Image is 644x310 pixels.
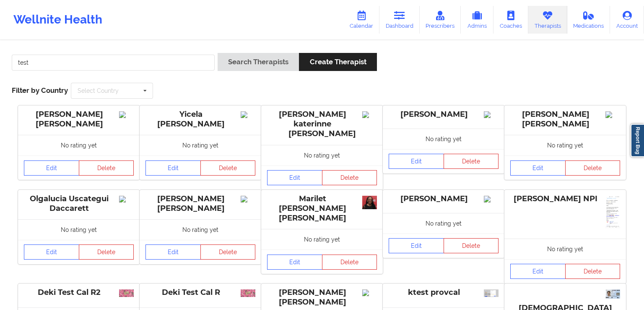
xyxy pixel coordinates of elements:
img: fa628db6-f854-41c4-9497-b0d2c85d12a9_cdcb9bb4-e343-4907-9675-f3af349168f2JGB_6459~2.JPG [362,196,377,210]
div: [PERSON_NAME] NPI [510,194,620,204]
div: No rating yet [140,219,261,240]
div: [PERSON_NAME] [PERSON_NAME] [24,110,134,129]
div: No rating yet [18,135,140,155]
img: Image%2Fplaceholer-image.png [484,111,499,118]
a: Prescribers [420,6,461,34]
a: Dashboard [379,6,420,34]
button: Delete [322,170,377,185]
a: Edit [510,264,566,279]
div: No rating yet [18,219,140,240]
button: Delete [200,160,256,176]
div: Deki Test Cal R2 [24,288,134,297]
button: Delete [565,160,621,176]
div: Yicela [PERSON_NAME] [145,110,255,129]
div: [PERSON_NAME] [389,194,499,204]
div: Olgalucia Uscategui Daccarett [24,194,134,213]
div: [PERSON_NAME] [PERSON_NAME] [267,288,377,307]
button: Delete [79,160,134,176]
div: [PERSON_NAME] [PERSON_NAME] [145,194,255,213]
button: Delete [200,244,256,260]
img: Image%2Fplaceholer-image.png [362,111,377,118]
img: Image%2Fplaceholer-image.png [241,111,255,118]
button: Delete [322,255,377,270]
img: 77d61707-3190-4c69-8de2-e47929a1044d_Screenshot_20240507_202210_com.huawei.email.jpg [605,196,620,228]
a: Edit [145,244,201,260]
a: Edit [145,160,201,176]
button: Delete [444,238,499,253]
a: Edit [389,154,444,169]
div: Select Country [78,88,119,94]
a: Admins [461,6,493,34]
button: Delete [565,264,621,279]
button: Search Therapists [218,53,299,71]
a: Coaches [493,6,528,34]
img: 42ff71d0-068b-49ac-9f28-8293efcce9b5_%C3%A5%C2%8D%C2%83%C3%A3%C2%81%C2%A8%C3%A5%C2%8D%C2%83%C3%A5... [119,289,134,297]
img: Image%2Fplaceholer-image.png [362,289,377,296]
img: b645ee58-32a9-429b-b1c5-a2d9a9956423_uk-id-card-for-over-18s-2025.png [605,289,620,299]
div: No rating yet [504,239,626,259]
img: 79cc2347-d577-4008-b853-bb6d1818c9be_%C3%A5%C2%8D%C2%83%C3%A3%C2%81%C2%A8%C3%A5%C2%8D%C2%83%C3%A5... [241,289,255,297]
div: [PERSON_NAME] [PERSON_NAME] [510,110,620,129]
input: Search Keywords [12,55,215,71]
a: Edit [389,238,444,253]
button: Delete [444,154,499,169]
div: No rating yet [140,135,261,155]
div: No rating yet [383,213,504,234]
img: Image%2Fplaceholer-image.png [484,196,499,202]
div: ktest provcal [389,288,499,297]
img: Image%2Fplaceholer-image.png [119,196,134,202]
div: Deki Test Cal R [145,288,255,297]
a: Medications [567,6,610,34]
a: Account [610,6,644,34]
button: Create Therapist [299,53,377,71]
a: Edit [267,170,322,185]
div: Marilet [PERSON_NAME] [PERSON_NAME] [267,194,377,223]
a: Calendar [343,6,379,34]
img: Image%2Fplaceholer-image.png [119,111,134,118]
span: Filter by Country [12,86,68,95]
img: Image%2Fplaceholer-image.png [605,111,620,118]
div: No rating yet [504,135,626,155]
img: Image%2Fplaceholer-image.png [241,196,255,202]
div: No rating yet [261,229,383,250]
a: Edit [24,160,79,176]
a: Edit [510,160,566,176]
div: No rating yet [383,129,504,149]
a: Edit [24,244,79,260]
button: Delete [79,244,134,260]
a: Edit [267,255,322,270]
img: 82fc3771-4f19-4086-a5d6-3581f852c769_Screenshot_2025-01-29_000337.png [484,289,499,297]
div: [PERSON_NAME] katerinne [PERSON_NAME] [267,110,377,139]
a: Report Bug [631,124,644,157]
a: Therapists [528,6,567,34]
div: No rating yet [261,145,383,166]
div: [PERSON_NAME] [389,110,499,119]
